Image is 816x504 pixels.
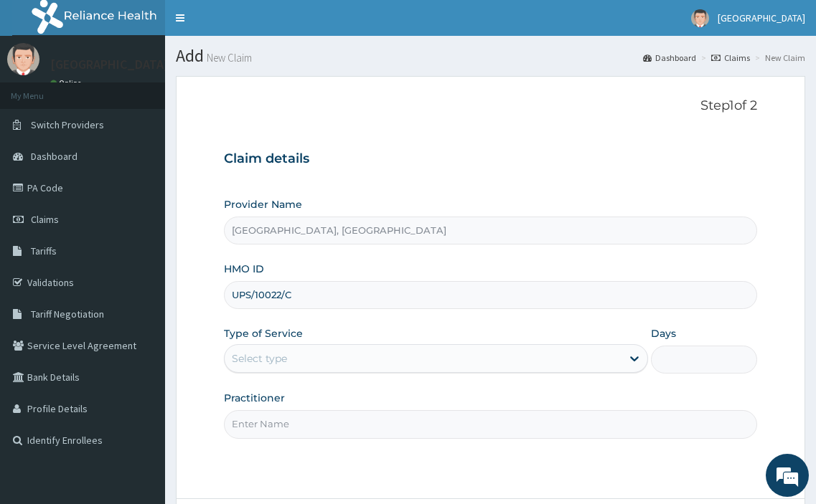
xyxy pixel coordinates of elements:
p: [GEOGRAPHIC_DATA] [50,58,169,71]
label: Provider Name [224,197,302,211]
a: Dashboard [643,52,696,64]
label: Practitioner [224,391,285,405]
span: Switch Providers [31,118,104,131]
h3: Claim details [224,151,758,167]
label: Days [651,326,676,341]
li: New Claim [751,52,805,64]
label: Type of Service [224,326,303,341]
span: Tariff Negotiation [31,308,104,320]
a: Claims [711,52,750,64]
span: Dashboard [31,150,78,163]
input: Enter HMO ID [224,281,758,309]
span: Claims [31,213,59,226]
a: Online [50,78,85,88]
input: Enter Name [224,410,758,438]
p: Step 1 of 2 [224,98,758,114]
div: Select type [232,351,287,366]
span: Tariffs [31,244,57,257]
span: [GEOGRAPHIC_DATA] [718,11,805,24]
img: User Image [691,9,709,27]
small: New Claim [204,52,252,63]
h1: Add [176,47,805,65]
img: User Image [7,43,39,75]
label: HMO ID [224,262,264,276]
